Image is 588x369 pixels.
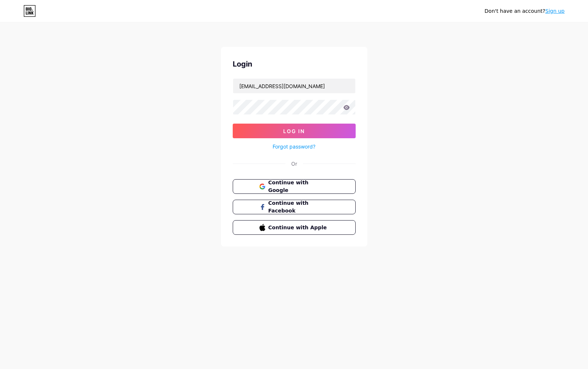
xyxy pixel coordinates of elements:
[233,124,356,138] button: Log In
[233,79,355,93] input: Username
[545,8,565,14] a: Sign up
[268,199,329,215] span: Continue with Facebook
[283,128,305,134] span: Log In
[233,220,356,235] button: Continue with Apple
[268,179,329,194] span: Continue with Google
[273,143,315,150] a: Forgot password?
[484,7,565,15] div: Don't have an account?
[233,59,356,69] div: Login
[268,224,329,231] span: Continue with Apple
[233,200,356,214] button: Continue with Facebook
[233,179,356,194] button: Continue with Google
[291,160,297,167] div: Or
